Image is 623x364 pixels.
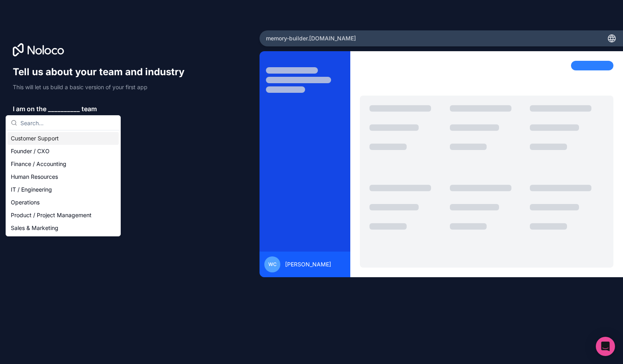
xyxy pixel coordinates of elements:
[6,130,120,236] div: Suggestions
[285,260,331,268] span: [PERSON_NAME]
[13,83,192,91] p: This will let us build a basic version of your first app
[8,209,119,222] div: Product / Project Management
[8,132,119,145] div: Customer Support
[8,183,119,196] div: IT / Engineering
[8,196,119,209] div: Operations
[8,170,119,183] div: Human Resources
[268,261,277,268] span: wc
[8,222,119,234] div: Sales & Marketing
[13,104,46,114] span: I am on the
[13,66,192,78] h1: Tell us about your team and industry
[266,34,356,42] span: memory-builder .[DOMAIN_NAME]
[596,337,615,356] div: Open Intercom Messenger
[8,145,119,158] div: Founder / CXO
[8,158,119,170] div: Finance / Accounting
[20,116,116,130] input: Search...
[82,104,97,114] span: team
[48,104,80,114] span: __________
